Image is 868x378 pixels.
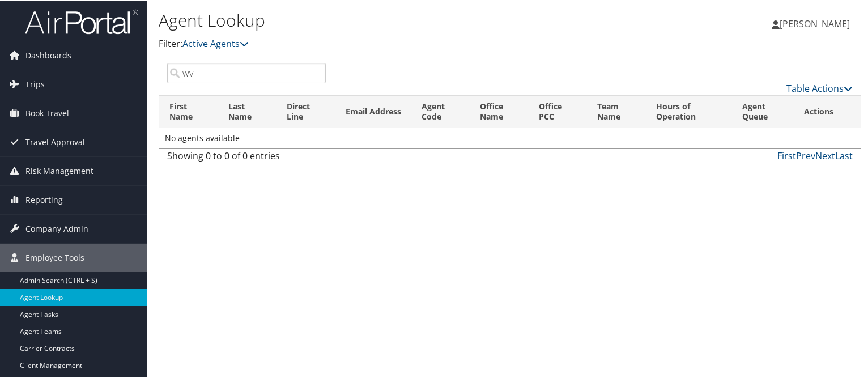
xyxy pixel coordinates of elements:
a: Last [835,148,853,161]
a: First [777,148,796,161]
input: Search [167,62,326,82]
h1: Agent Lookup [159,7,627,31]
th: Last Name: activate to sort column ascending [218,95,277,127]
th: Email Address: activate to sort column ascending [335,95,411,127]
a: Active Agents [182,36,249,49]
span: Trips [25,69,45,97]
span: [PERSON_NAME] [780,16,850,29]
a: Table Actions [786,81,853,94]
th: Direct Line: activate to sort column ascending [276,95,335,127]
span: Employee Tools [25,243,84,271]
th: Actions [794,95,861,127]
span: Book Travel [25,98,69,126]
div: Showing 0 to 0 of 0 entries [167,148,326,167]
img: airportal-logo.png [25,7,138,34]
p: Filter: [159,36,627,50]
span: Travel Approval [25,127,85,155]
span: Company Admin [25,214,88,242]
th: First Name: activate to sort column ascending [159,95,218,127]
th: Office PCC: activate to sort column ascending [529,95,588,127]
a: Prev [796,148,815,161]
th: Team Name: activate to sort column ascending [587,95,646,127]
th: Agent Queue: activate to sort column ascending [732,95,794,127]
a: Next [815,148,835,161]
a: [PERSON_NAME] [772,6,861,40]
td: No agents available [159,127,861,147]
span: Dashboards [25,40,71,69]
span: Risk Management [25,156,93,184]
span: Reporting [25,185,63,213]
th: Office Name: activate to sort column ascending [470,95,529,127]
th: Agent Code: activate to sort column ascending [411,95,470,127]
th: Hours of Operation: activate to sort column ascending [646,95,732,127]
